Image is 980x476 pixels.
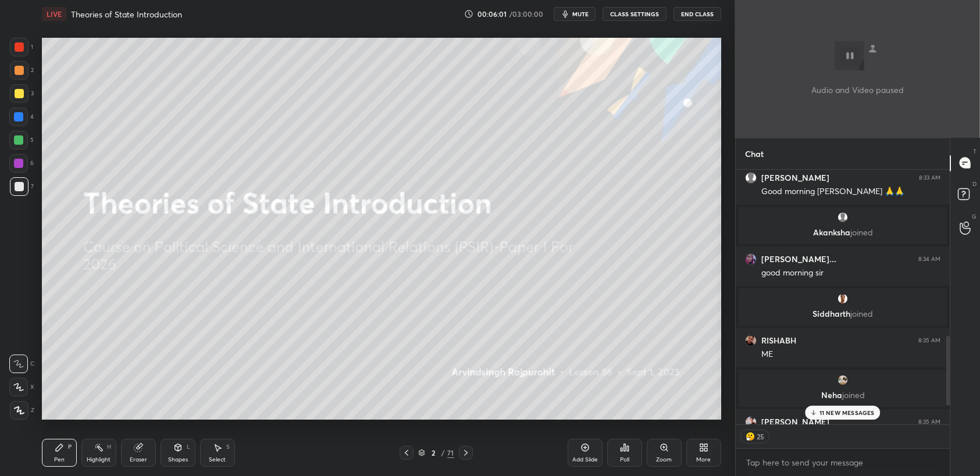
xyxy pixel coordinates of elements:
[761,335,796,346] h6: RISHABH
[745,253,757,265] img: 3d91fe3a3e794451a9cc4c5a67fbd1f5.jpg
[603,7,667,21] button: CLASS SETTINGS
[572,10,589,18] span: mute
[87,457,111,463] div: Highlight
[10,401,34,420] div: Z
[9,154,34,173] div: 6
[918,337,940,344] div: 8:35 AM
[10,177,34,196] div: 7
[918,256,940,263] div: 8:34 AM
[427,449,439,456] div: 2
[9,355,34,373] div: C
[850,308,873,319] span: joined
[10,84,34,103] div: 3
[209,457,226,463] div: Select
[9,131,34,149] div: 5
[736,170,950,448] div: grid
[761,349,940,360] div: ME
[745,172,757,184] img: default.png
[761,417,829,427] h6: [PERSON_NAME]
[973,147,977,156] p: T
[187,444,190,450] div: L
[761,267,940,279] div: good morning sir
[745,335,757,346] img: 6f910e20bd474cab867215ec57a668b7.jpg
[620,457,629,463] div: Poll
[919,174,940,181] div: 8:33 AM
[10,61,34,80] div: 2
[746,228,940,237] p: Akanksha
[54,457,65,463] div: Pen
[837,212,849,223] img: default.png
[9,108,34,126] div: 4
[656,457,672,463] div: Zoom
[811,84,904,96] p: Audio and Video paused
[819,409,875,416] p: 11 NEW MESSAGES
[447,448,454,458] div: 71
[745,416,757,428] img: 82c26b89affa47a8a727074274f803aa.jpg
[761,186,940,198] div: Good morning [PERSON_NAME] 🙏🙏
[554,7,596,21] button: mute
[572,457,598,463] div: Add Slide
[42,7,66,21] div: LIVE
[441,449,445,456] div: /
[744,431,756,442] img: thinking_face.png
[226,444,230,450] div: S
[972,180,977,188] p: D
[71,9,182,20] h4: Theories of State Introduction
[746,391,940,400] p: Neha
[130,457,147,463] div: Eraser
[972,212,977,221] p: G
[736,138,773,169] p: Chat
[696,457,711,463] div: More
[68,444,72,450] div: P
[746,309,940,318] p: Siddharth
[761,254,836,264] h6: [PERSON_NAME]...
[850,227,872,238] span: joined
[918,418,940,425] div: 8:35 AM
[168,457,188,463] div: Shapes
[10,38,33,56] div: 1
[837,293,849,305] img: 2369ac2303144decb9b88c1caca6c94c.jpg
[107,444,111,450] div: H
[842,389,864,400] span: joined
[837,374,849,386] img: 1dabd9c570fa4746ac51df76153d1d76.jpg
[9,378,34,396] div: X
[761,173,829,183] h6: [PERSON_NAME]
[673,7,721,21] button: End Class
[756,432,765,441] div: 25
